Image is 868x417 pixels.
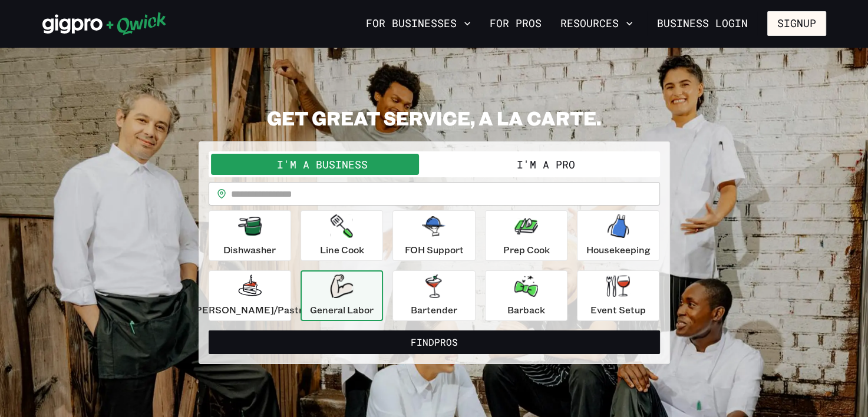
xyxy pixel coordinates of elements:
[211,154,434,175] button: I'm a Business
[647,11,758,36] a: Business Login
[503,243,549,257] p: Prep Cook
[507,303,545,317] p: Barback
[411,303,457,317] p: Bartender
[556,14,638,34] button: Resources
[392,270,475,321] button: Bartender
[301,210,383,261] button: Line Cook
[301,270,383,321] button: General Labor
[586,243,651,257] p: Housekeeping
[223,243,276,257] p: Dishwasher
[485,270,567,321] button: Barback
[485,14,546,34] a: For Pros
[590,303,646,317] p: Event Setup
[209,270,291,321] button: [PERSON_NAME]/Pastry
[320,243,364,257] p: Line Cook
[192,303,308,317] p: [PERSON_NAME]/Pastry
[485,210,567,261] button: Prep Cook
[404,243,463,257] p: FOH Support
[434,154,658,175] button: I'm a Pro
[392,210,475,261] button: FOH Support
[577,210,659,261] button: Housekeeping
[209,330,660,354] button: FindPros
[767,11,826,36] button: Signup
[310,303,374,317] p: General Labor
[199,106,670,130] h2: GET GREAT SERVICE, A LA CARTE.
[577,270,659,321] button: Event Setup
[361,14,476,34] button: For Businesses
[209,210,291,261] button: Dishwasher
